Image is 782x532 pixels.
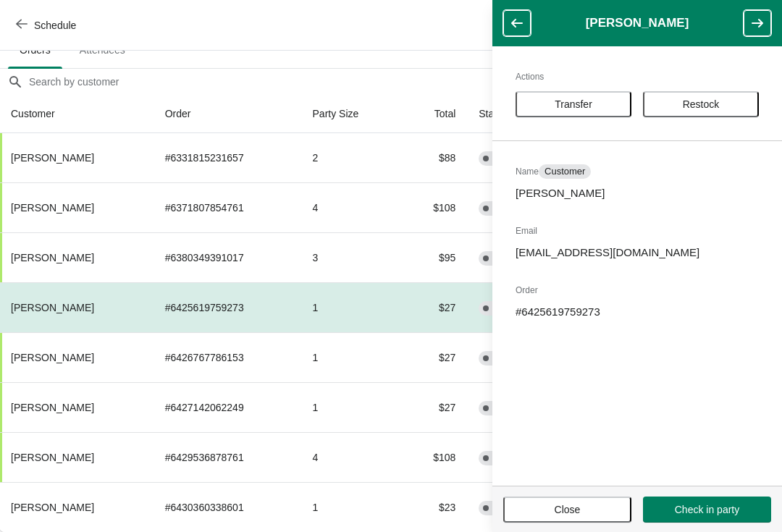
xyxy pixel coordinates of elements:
[154,133,301,182] td: # 6331815231657
[555,504,581,515] span: Close
[675,504,739,515] span: Check in party
[11,152,94,164] span: [PERSON_NAME]
[401,482,467,532] td: $23
[11,402,94,413] span: [PERSON_NAME]
[401,432,467,482] td: $108
[545,166,585,177] span: Customer
[516,224,759,238] h2: Email
[154,332,301,382] td: # 6426767786153
[301,332,401,382] td: 1
[467,95,555,133] th: Status
[401,232,467,282] td: $95
[516,91,631,117] button: Transfer
[516,305,759,319] p: # 6425619759273
[503,497,631,523] button: Close
[401,182,467,232] td: $108
[154,382,301,432] td: # 6427142062249
[154,282,301,332] td: # 6425619759273
[11,352,94,363] span: [PERSON_NAME]
[154,432,301,482] td: # 6429536878761
[516,283,759,297] h2: Order
[11,252,94,263] span: [PERSON_NAME]
[516,245,759,260] p: [EMAIL_ADDRESS][DOMAIN_NAME]
[401,133,467,182] td: $88
[301,133,401,182] td: 2
[643,91,759,117] button: Restock
[531,16,744,30] h1: [PERSON_NAME]
[28,69,781,95] input: Search by customer
[401,382,467,432] td: $27
[11,302,94,313] span: [PERSON_NAME]
[516,164,759,179] h2: Name
[154,95,301,133] th: Order
[154,232,301,282] td: # 6380349391017
[301,482,401,532] td: 1
[683,98,720,110] span: Restock
[34,20,76,31] span: Schedule
[301,232,401,282] td: 3
[11,502,94,513] span: [PERSON_NAME]
[11,452,94,463] span: [PERSON_NAME]
[301,382,401,432] td: 1
[301,282,401,332] td: 1
[301,432,401,482] td: 4
[401,282,467,332] td: $27
[643,497,771,523] button: Check in party
[11,202,94,214] span: [PERSON_NAME]
[7,12,88,38] button: Schedule
[301,95,401,133] th: Party Size
[516,186,759,200] p: [PERSON_NAME]
[154,182,301,232] td: # 6371807854761
[301,182,401,232] td: 4
[401,332,467,382] td: $27
[516,69,759,84] h2: Actions
[154,482,301,532] td: # 6430360338601
[401,95,467,133] th: Total
[555,98,592,110] span: Transfer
